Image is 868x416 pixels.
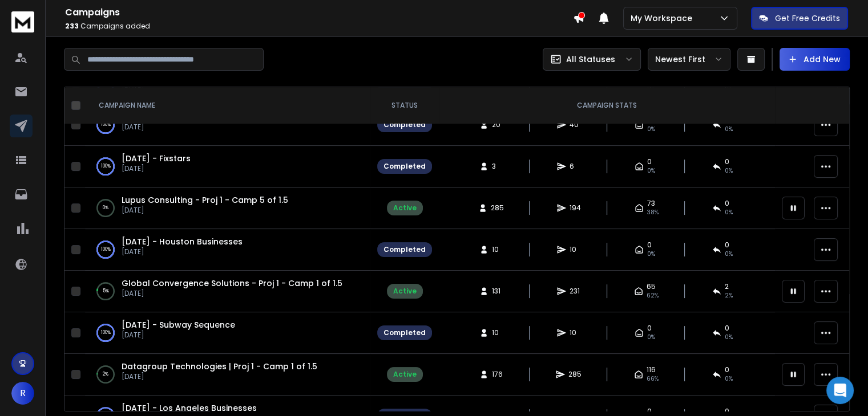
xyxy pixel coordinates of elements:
button: Get Free Credits [751,7,848,30]
th: CAMPAIGN STATS [439,87,775,124]
button: R [11,382,34,405]
div: Completed [383,120,426,129]
p: [DATE] [122,247,243,256]
span: 66 % [647,374,659,384]
span: 73 [647,199,655,208]
span: 38 % [647,208,659,217]
div: Completed [383,245,426,254]
a: [DATE] - Los Angeles Businesses [122,402,257,414]
span: 285 [491,203,504,213]
td: 100%[DATE] - Fixstars[DATE] [85,146,370,187]
span: 0 % [725,374,733,384]
span: 0 % [725,250,733,259]
p: 100 % [101,119,111,130]
p: My Workspace [631,13,697,24]
span: 10 [492,245,503,254]
p: [DATE] [122,164,191,173]
p: 100 % [101,244,111,255]
span: 0 [647,157,652,166]
span: 285 [568,370,582,379]
span: 116 [647,365,656,374]
p: [DATE] [122,206,288,215]
a: Lupus Consulting - Proj 1 - Camp 5 of 1.5 [122,194,288,206]
span: 0 [725,365,729,374]
button: Newest First [648,48,730,71]
span: 0 [647,407,652,416]
span: 0 [725,324,729,333]
button: Add New [780,48,850,71]
th: STATUS [370,87,439,124]
a: [DATE] - Fixstars [122,153,191,164]
div: Completed [383,328,426,337]
span: 20 [492,120,503,129]
span: 0% [647,166,655,176]
span: 62 % [647,291,659,300]
p: Campaigns added [65,22,573,31]
p: [DATE] [122,331,235,340]
span: 0 % [725,166,733,176]
a: Global Convergence Solutions - Proj 1 - Camp 1 of 1.5 [122,278,342,289]
span: 0% [647,125,655,134]
p: [DATE] [122,123,208,132]
span: 0 % [725,208,733,217]
span: 0 [725,407,729,416]
span: 131 [492,287,503,296]
span: 2 [725,282,729,291]
span: 10 [570,328,581,337]
th: CAMPAIGN NAME [85,87,370,124]
span: 0 [647,324,652,333]
span: 10 [570,245,581,254]
div: Active [393,203,417,213]
p: Get Free Credits [775,13,840,24]
a: [DATE] - Houston Businesses [122,236,243,247]
p: 5 % [103,286,109,297]
td: 100%[DATE] - Houston Businesses[DATE] [85,229,370,271]
span: 0% [647,333,655,342]
span: 6 [570,162,581,171]
img: logo [11,11,34,32]
p: 0 % [103,202,108,214]
span: 0 [725,240,729,250]
span: 65 [647,282,656,291]
span: 3 [492,162,503,171]
p: 100 % [101,327,111,338]
td: 0%Lupus Consulting - Proj 1 - Camp 5 of 1.5[DATE] [85,187,370,229]
td: 100%[DATE] - Imagine360[DATE] [85,104,370,146]
span: 40 [570,120,581,129]
div: Open Intercom Messenger [826,377,854,404]
span: 10 [492,328,503,337]
td: 100%[DATE] - Subway Sequence[DATE] [85,312,370,354]
span: 233 [65,21,79,31]
a: [DATE] - Subway Sequence [122,319,235,331]
span: 0 [725,157,729,166]
td: 5%Global Convergence Solutions - Proj 1 - Camp 1 of 1.5[DATE] [85,271,370,312]
div: Completed [383,162,426,171]
p: 2 % [103,369,108,380]
span: 0 [647,240,652,250]
span: 0 % [725,333,733,342]
span: 176 [492,370,503,379]
span: 0% [647,250,655,259]
span: 0 % [725,125,733,134]
p: 100 % [101,161,111,172]
td: 2%Datagroup Technologies | Proj 1 - Camp 1 of 1.5[DATE] [85,354,370,395]
p: [DATE] [122,289,342,298]
span: 0 [725,199,729,208]
a: Datagroup Technologies | Proj 1 - Camp 1 of 1.5 [122,361,317,372]
span: 231 [570,287,581,296]
p: [DATE] [122,372,317,381]
span: 2 % [725,291,733,300]
div: Active [393,287,417,296]
span: 194 [570,203,581,213]
p: All Statuses [566,54,615,65]
div: Active [393,370,417,379]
